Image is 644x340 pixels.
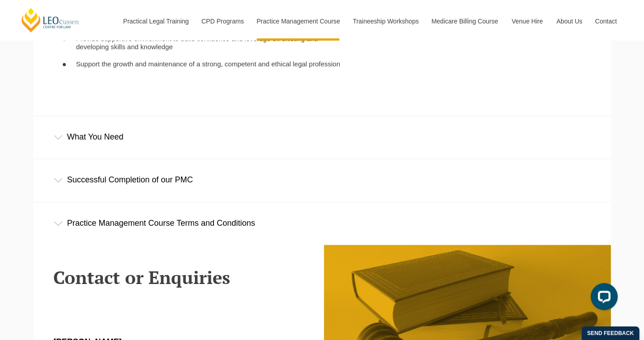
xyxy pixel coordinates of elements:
div: Successful Completion of our PMC [33,159,611,201]
a: About Us [550,2,588,41]
a: Venue Hire [505,2,550,41]
div: What You Need [33,116,611,158]
a: [PERSON_NAME] Centre for Law [20,7,80,33]
iframe: LiveChat chat widget [584,279,621,317]
li: Support the growth and maintenance of a strong, competent and ethical legal profession [76,60,352,68]
a: CPD Programs [195,2,250,41]
li: Provide supportive environment to build confidence and leverage off existing and developing skill... [76,35,352,51]
a: Practice Management Course [250,2,346,41]
a: Traineeship Workshops [346,2,425,41]
a: Practical Legal Training [116,2,195,41]
h2: Contact or Enquiries [54,267,315,287]
a: Contact [588,2,624,41]
div: Practice Management Course Terms and Conditions [33,202,611,244]
a: Medicare Billing Course [425,2,505,41]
